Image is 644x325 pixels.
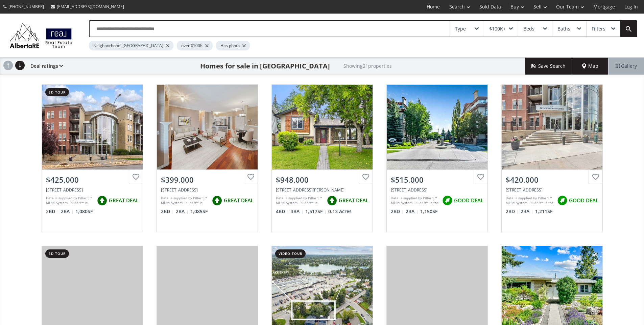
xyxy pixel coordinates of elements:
[506,187,598,193] div: 11811 Lake Fraser Drive SE #2303, Calgary, AB T2J 7J1
[89,41,173,50] div: Neighborhood: [GEOGRAPHIC_DATA]
[495,78,610,239] a: $420,000[STREET_ADDRESS]Data is supplied by Pillar 9™ MLS® System. Pillar 9™ is the owner of the ...
[455,26,466,31] div: Type
[177,41,213,50] div: over $100K
[391,196,439,206] div: Data is supplied by Pillar 9™ MLS® System. Pillar 9™ is the owner of the copyright in its MLS® Sy...
[161,208,174,215] span: 2 BD
[506,196,554,206] div: Data is supplied by Pillar 9™ MLS® System. Pillar 9™ is the owner of the copyright in its MLS® Sy...
[569,197,598,204] span: GOOD DEAL
[265,78,380,239] a: $948,000[STREET_ADDRESS][PERSON_NAME]Data is supplied by Pillar 9™ MLS® System. Pillar 9™ is the ...
[420,208,437,215] span: 1,150 SF
[582,63,598,69] span: Map
[592,26,605,31] div: Filters
[391,175,483,185] div: $515,000
[210,194,224,207] img: rating icon
[523,26,534,31] div: Beds
[440,194,454,207] img: rating icon
[328,208,352,215] span: 0.13 Acres
[95,194,109,207] img: rating icon
[391,208,404,215] span: 2 BD
[525,58,572,75] button: Save Search
[46,208,59,215] span: 2 BD
[57,4,124,9] span: [EMAIL_ADDRESS][DOMAIN_NAME]
[27,58,63,75] div: Deal ratings
[343,63,392,68] h2: Showing 21 properties
[46,196,94,206] div: Data is supplied by Pillar 9™ MLS® System. Pillar 9™ is the owner of the copyright in its MLS® Sy...
[190,208,208,215] span: 1,085 SF
[305,208,327,215] span: 1,517 SF
[8,4,44,9] span: [PHONE_NUMBER]
[380,78,495,239] a: $515,000[STREET_ADDRESS]Data is supplied by Pillar 9™ MLS® System. Pillar 9™ is the owner of the ...
[276,196,324,206] div: Data is supplied by Pillar 9™ MLS® System. Pillar 9™ is the owner of the copyright in its MLS® Sy...
[506,175,598,185] div: $420,000
[46,175,139,185] div: $425,000
[150,78,265,239] a: $399,000[STREET_ADDRESS]Data is supplied by Pillar 9™ MLS® System. Pillar 9™ is the owner of the ...
[276,208,289,215] span: 4 BD
[489,26,506,31] div: $100K+
[46,187,139,193] div: 11811 Lake Fraser Drive SE #1617, Calgary, AB T2J 7J4
[200,61,330,71] h1: Homes for sale in [GEOGRAPHIC_DATA]
[109,197,139,204] span: GREAT DEAL
[161,175,254,185] div: $399,000
[224,197,254,204] span: GREAT DEAL
[276,187,368,193] div: 219 Lake Rosen Crescent SE, Calgary, AB T2J 3L9
[572,58,608,75] div: Map
[176,208,189,215] span: 2 BA
[325,194,339,207] img: rating icon
[161,187,254,193] div: 1207 Lake Fraser Court SE #1207, Calgary, AB T2J7H4
[216,41,250,50] div: Has photo
[61,208,74,215] span: 2 BA
[506,208,519,215] span: 2 BD
[555,194,569,207] img: rating icon
[608,58,644,75] div: Gallery
[75,208,93,215] span: 1,080 SF
[161,196,209,206] div: Data is supplied by Pillar 9™ MLS® System. Pillar 9™ is the owner of the copyright in its MLS® Sy...
[521,208,533,215] span: 2 BA
[35,78,150,239] a: 3d tour$425,000[STREET_ADDRESS]Data is supplied by Pillar 9™ MLS® System. Pillar 9™ is the owner ...
[7,21,75,50] img: Logo
[616,63,637,69] span: Gallery
[454,197,483,204] span: GOOD DEAL
[557,26,570,31] div: Baths
[391,187,483,193] div: 3221 Lake Fraser Green SE, Calgary, AB T2J 7H9
[535,208,552,215] span: 1,211 SF
[406,208,419,215] span: 2 BA
[291,208,304,215] span: 3 BA
[47,0,127,13] a: [EMAIL_ADDRESS][DOMAIN_NAME]
[276,175,368,185] div: $948,000
[339,197,368,204] span: GREAT DEAL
